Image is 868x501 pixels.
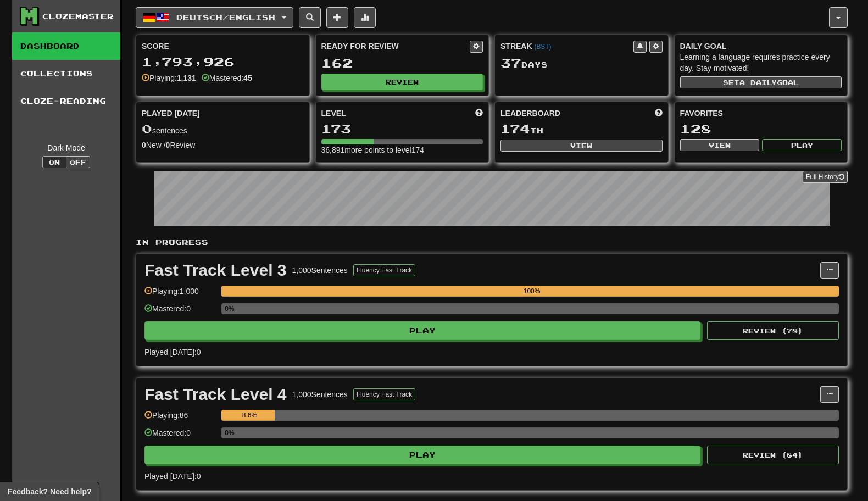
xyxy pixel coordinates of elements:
div: th [500,122,663,136]
div: Day s [500,56,663,70]
button: Fluency Fast Track [353,264,415,276]
span: Deutsch / English [176,13,275,22]
button: Off [66,156,90,168]
div: Streak [500,41,633,52]
span: Played [DATE] [142,108,200,119]
a: Dashboard [12,32,120,60]
button: Add sentence to collection [326,7,348,28]
div: Favorites [680,108,842,119]
div: Playing: 86 [144,410,216,428]
button: More stats [354,7,376,28]
div: Daily Goal [680,41,842,52]
div: Mastered: 0 [144,427,216,446]
div: 8.6% [225,410,274,421]
div: Score [142,41,304,52]
strong: 1,131 [177,74,196,82]
div: 162 [321,56,483,70]
a: Collections [12,60,120,87]
div: 100% [225,286,839,297]
a: Full History [803,171,848,183]
div: sentences [142,122,304,136]
span: This week in points, UTC [655,108,663,119]
div: Clozemaster [42,11,114,22]
strong: 0 [142,141,146,149]
p: In Progress [136,237,848,248]
button: Play [144,446,700,464]
button: Fluency Fast Track [353,388,415,400]
div: Fast Track Level 3 [144,262,287,279]
strong: 0 [166,141,170,149]
span: Played [DATE]: 0 [144,472,201,481]
span: Played [DATE]: 0 [144,348,201,357]
button: Review (78) [707,321,839,340]
span: 174 [500,121,530,136]
div: 36,891 more points to level 174 [321,144,483,155]
button: Play [144,321,700,340]
div: Mastered: 0 [144,303,216,321]
span: a daily [739,79,777,86]
span: Level [321,108,346,119]
div: New / Review [142,140,304,151]
strong: 45 [243,74,252,82]
button: Review (84) [707,446,839,464]
span: Leaderboard [500,108,560,119]
div: Playing: 1,000 [144,286,216,304]
a: (BST) [534,43,551,51]
div: 173 [321,122,483,136]
button: Play [762,139,842,151]
div: 1,000 Sentences [292,389,348,400]
button: View [680,139,760,151]
button: On [42,156,66,168]
div: 128 [680,122,842,136]
div: Playing: [142,73,196,83]
div: Learning a language requires practice every day. Stay motivated! [680,52,842,74]
div: Fast Track Level 4 [144,386,287,403]
button: Deutsch/English [136,7,293,28]
div: Dark Mode [20,142,112,153]
div: Mastered: [202,73,252,83]
span: Score more points to level up [475,108,483,119]
div: 1,793,926 [142,55,304,69]
div: 1,000 Sentences [292,265,348,276]
div: Ready for Review [321,41,470,52]
button: Review [321,74,483,90]
span: Open feedback widget [8,486,91,497]
span: 0 [142,121,152,136]
button: View [500,140,663,152]
button: Search sentences [299,7,321,28]
button: Seta dailygoal [680,76,842,88]
a: Cloze-Reading [12,87,120,115]
span: 37 [500,55,521,70]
